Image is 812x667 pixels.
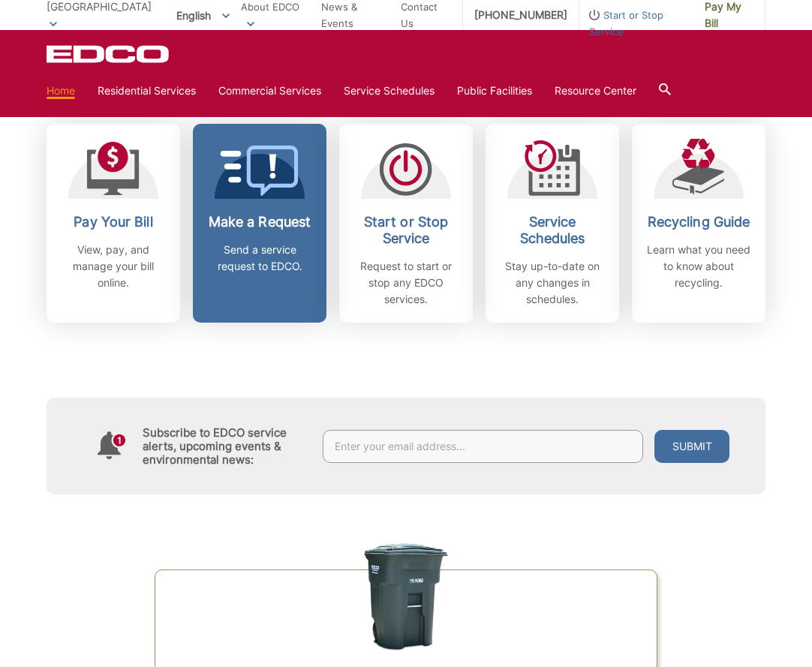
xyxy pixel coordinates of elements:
[47,124,180,323] a: Pay Your Bill View, pay, and manage your bill online.
[58,242,169,291] p: View, pay, and manage your bill online.
[218,83,321,99] a: Commercial Services
[457,83,532,99] a: Public Facilities
[643,242,754,291] p: Learn what you need to know about recycling.
[193,124,326,323] a: Make a Request Send a service request to EDCO.
[350,214,462,247] h2: Start or Stop Service
[204,242,315,275] p: Send a service request to EDCO.
[47,83,75,99] a: Home
[143,426,308,467] h4: Subscribe to EDCO service alerts, upcoming events & environmental news:
[555,83,636,99] a: Resource Center
[632,124,765,323] a: Recycling Guide Learn what you need to know about recycling.
[486,124,619,323] a: Service Schedules Stay up-to-date on any changes in schedules.
[165,3,241,28] span: English
[350,258,462,308] p: Request to start or stop any EDCO services.
[497,214,608,247] h2: Service Schedules
[58,214,169,230] h2: Pay Your Bill
[497,258,608,308] p: Stay up-to-date on any changes in schedules.
[98,83,196,99] a: Residential Services
[47,45,171,63] a: EDCD logo. Return to the homepage.
[344,83,435,99] a: Service Schedules
[654,430,729,463] button: Submit
[204,214,315,230] h2: Make a Request
[323,430,643,463] input: Enter your email address...
[643,214,754,230] h2: Recycling Guide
